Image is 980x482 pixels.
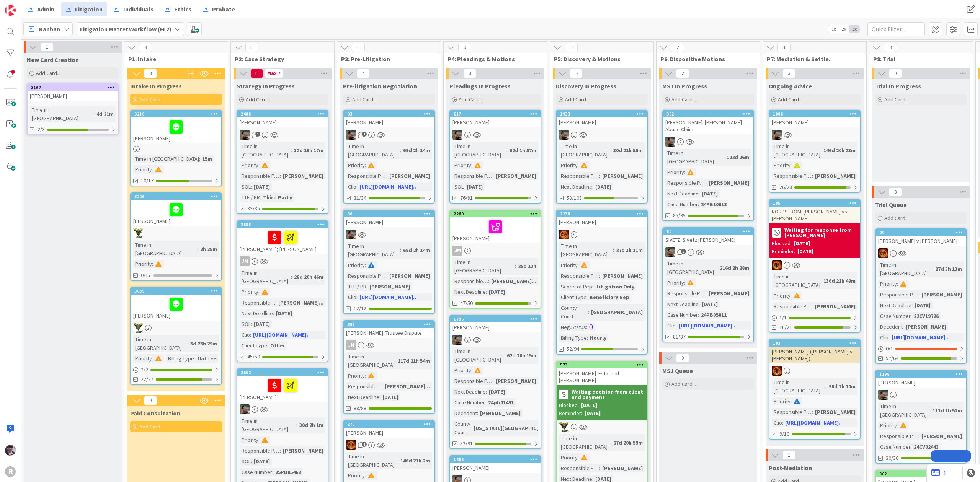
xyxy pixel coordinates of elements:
[197,245,198,253] span: :
[452,161,471,169] div: Priority
[931,468,946,477] a: 1
[141,177,154,185] span: 10/17
[174,5,191,14] span: Ethics
[139,43,152,52] span: 3
[387,172,432,180] div: [PERSON_NAME]
[560,211,647,217] div: 2238
[240,193,260,202] div: TTE / PR
[359,294,416,301] a: [URL][DOMAIN_NAME]..
[665,200,698,208] div: Case Number
[772,142,820,159] div: Time in [GEOGRAPHIC_DATA]
[237,117,328,127] div: [PERSON_NAME]
[450,456,541,463] div: 1808
[892,334,948,341] a: [URL][DOMAIN_NAME]..
[706,179,707,187] span: :
[557,111,647,127] div: 1933[PERSON_NAME]
[199,155,200,163] span: :
[237,111,328,127] div: 2488[PERSON_NAME]
[876,229,966,246] div: 99[PERSON_NAME] v [PERSON_NAME]
[567,194,582,202] span: 58/103
[344,230,434,239] div: MW
[772,366,782,376] img: TR
[346,130,356,140] img: MW
[452,130,462,140] img: MW
[450,130,541,140] div: MW
[240,182,251,191] div: SOL
[131,228,221,238] div: NC
[610,146,611,155] span: :
[235,55,325,63] span: P2: Case Strategy
[508,146,538,155] div: 62d 1h 57m
[28,84,118,101] div: 3167[PERSON_NAME]
[665,179,706,187] div: Responsible Paralegal
[673,212,686,220] span: 85/95
[131,193,221,226] div: 3206[PERSON_NAME]
[260,193,261,202] span: :
[38,125,45,134] span: 2/3
[346,182,356,191] div: Clio
[139,423,164,430] span: Add Card...
[5,5,16,16] img: Visit kanbanzone.com
[131,323,221,333] div: NC
[452,142,506,159] div: Time in [GEOGRAPHIC_DATA]
[31,85,118,90] div: 3167
[450,117,541,127] div: [PERSON_NAME]
[452,172,493,180] div: Responsible Paralegal
[237,82,295,90] span: Strategy In Progress
[665,149,724,166] div: Time in [GEOGRAPHIC_DATA]
[240,161,258,169] div: Priority
[459,96,483,103] span: Add Card...
[237,369,328,402] div: 2662[PERSON_NAME]
[343,82,417,90] span: Pre-litigation Negotiation
[134,194,221,199] div: 3206
[779,183,792,191] span: 26/28
[346,161,365,169] div: Priority
[884,43,897,52] span: 3
[559,230,569,239] img: TR
[772,130,782,140] img: MW
[769,111,860,117] div: 1006
[671,381,696,388] span: Add Card...
[247,205,260,213] span: 33/35
[813,172,857,180] div: [PERSON_NAME]
[876,248,966,258] div: TR
[699,200,728,208] div: 24PB10618
[344,111,434,127] div: 93[PERSON_NAME]
[559,130,569,140] img: MW
[454,211,541,217] div: 2260
[341,55,431,63] span: P3: Pre-Litigation
[344,117,434,127] div: [PERSON_NAME]
[782,69,795,78] span: 3
[506,146,508,155] span: :
[80,25,171,33] b: Litigation Matter Workflow (FL2)
[36,70,60,77] span: Add Card...
[344,321,434,338] div: 382[PERSON_NAME]: Trustee Dispute
[131,288,221,321] div: 3039[PERSON_NAME]
[240,172,280,180] div: Responsible Paralegal
[123,5,154,14] span: Individuals
[769,260,860,270] div: TR
[876,236,966,246] div: [PERSON_NAME] v [PERSON_NAME]
[559,161,578,169] div: Priority
[820,146,822,155] span: :
[593,182,613,191] div: [DATE]
[356,182,358,191] span: :
[267,72,281,75] div: Max 7
[237,111,328,117] div: 2488
[458,43,471,52] span: 9
[559,182,592,191] div: Next Deadline
[261,193,294,202] div: Third Party
[133,323,143,333] img: NC
[131,193,221,200] div: 3206
[494,172,538,180] div: [PERSON_NAME]
[578,161,579,169] span: :
[769,340,860,363] div: 103[PERSON_NAME] ([PERSON_NAME] v [PERSON_NAME])
[357,69,370,78] span: 4
[873,55,963,63] span: P8: Trial
[240,404,250,414] img: MW
[198,2,240,16] a: Probate
[450,316,541,322] div: 1796
[450,111,541,127] div: 617[PERSON_NAME]
[778,96,802,103] span: Add Card...
[684,168,685,176] span: :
